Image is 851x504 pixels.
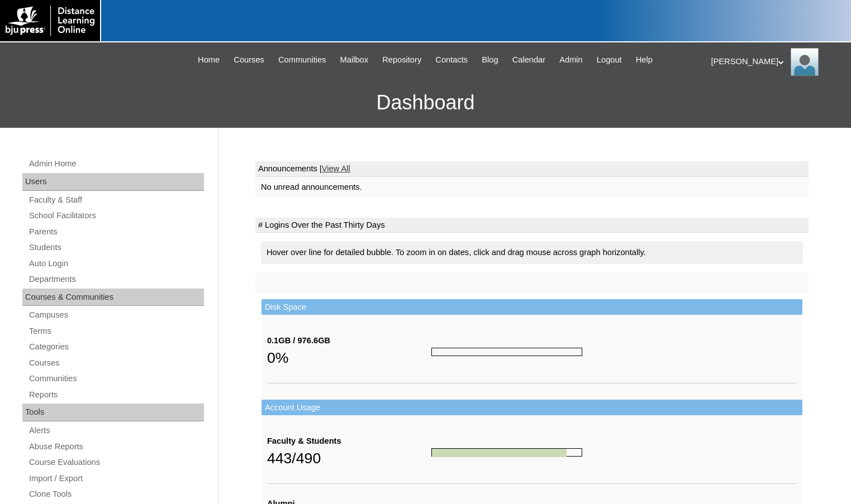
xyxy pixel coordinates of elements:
a: Admin [554,54,588,66]
td: Disk Space [262,299,802,315]
a: Departments [28,272,204,286]
a: Courses [228,54,270,66]
span: Home [198,54,220,66]
a: Admin Home [28,157,204,171]
a: Faculty & Staff [28,193,204,207]
div: 0.1GB / 976.6GB [267,335,431,347]
div: Hover over line for detailed bubble. To zoom in on dates, click and drag mouse across graph horiz... [261,241,803,264]
td: # Logins Over the Past Thirty Days [255,218,809,233]
div: 0% [267,347,431,369]
a: Blog [476,54,503,66]
a: Alerts [28,424,204,438]
span: Communities [278,54,326,66]
a: Abuse Reports [28,440,204,454]
a: Course Evaluations [28,455,204,469]
a: Communities [28,372,204,386]
span: Contacts [435,54,468,66]
a: Home [192,54,225,66]
td: Account Usage [262,400,802,416]
a: Categories [28,340,204,354]
span: Calendar [512,54,545,66]
div: Courses & Communities [22,289,204,306]
a: Students [28,241,204,255]
h3: Dashboard [6,78,845,128]
div: Tools [22,404,204,421]
a: Courses [28,356,204,370]
a: Reports [28,388,204,402]
a: Repository [377,54,427,66]
a: School Facilitators [28,209,204,223]
div: 443/490 [267,447,431,469]
a: Calendar [507,54,551,66]
a: Help [630,54,658,66]
a: Mailbox [335,54,374,66]
img: logo-white.png [6,6,94,36]
img: Melanie Sevilla [791,48,819,76]
td: No unread announcements. [255,177,809,198]
span: Courses [234,54,264,66]
span: Help [636,54,653,66]
a: Import / Export [28,472,204,486]
span: Blog [482,54,498,66]
a: Contacts [430,54,473,66]
span: Repository [382,54,421,66]
a: Parents [28,225,204,239]
span: Logout [597,54,622,66]
div: Faculty & Students [267,435,431,447]
a: Campuses [28,308,204,322]
a: Clone Tools [28,487,204,501]
span: Mailbox [340,54,369,66]
a: Communities [273,54,332,66]
td: Announcements | [255,161,809,177]
span: Admin [559,54,583,66]
a: Auto Login [28,257,204,271]
a: Terms [28,324,204,338]
div: [PERSON_NAME] [711,48,840,76]
div: Users [22,173,204,191]
a: View All [322,164,350,173]
a: Logout [591,54,627,66]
